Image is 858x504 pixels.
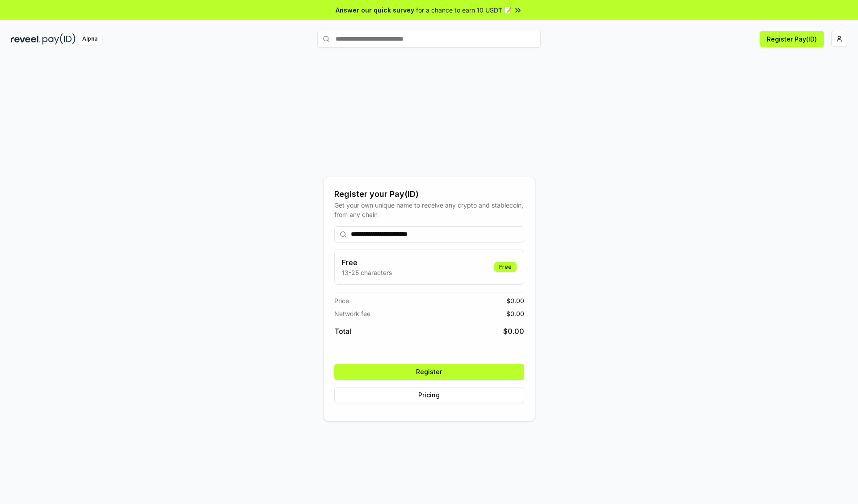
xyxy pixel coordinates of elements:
[416,5,512,15] span: for a chance to earn 10 USDT 📝
[342,257,392,268] h3: Free
[334,296,349,305] span: Price
[42,33,76,45] img: pay_id
[503,326,524,337] span: $ 0.00
[506,296,524,305] span: $ 0.00
[334,309,370,318] span: Network fee
[334,364,524,380] button: Register
[760,31,824,47] button: Register Pay(ID)
[11,33,41,45] img: reveel_dark
[334,200,524,219] div: Get your own unique name to receive any crypto and stablecoin, from any chain
[334,387,524,403] button: Pricing
[334,326,351,337] span: Total
[336,5,414,15] span: Answer our quick survey
[342,268,392,277] p: 13-25 characters
[77,33,102,45] div: Alpha
[506,309,524,318] span: $ 0.00
[494,262,517,272] div: Free
[334,188,524,200] div: Register your Pay(ID)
